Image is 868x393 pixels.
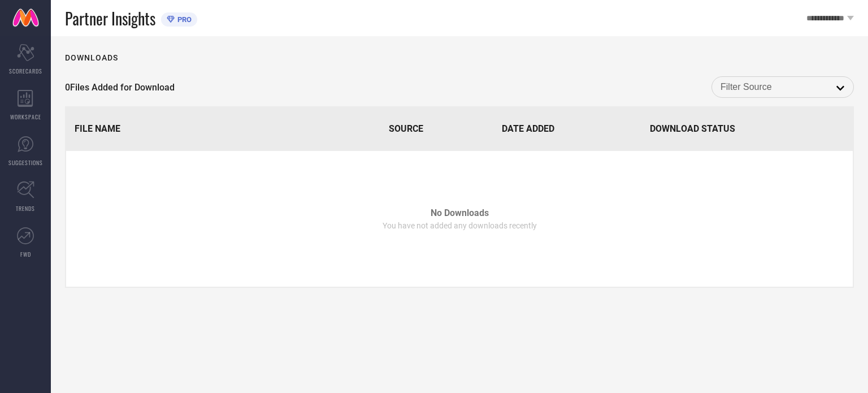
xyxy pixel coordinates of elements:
[502,123,554,134] span: Date Added
[20,250,31,258] span: FWD
[16,204,35,213] span: TRENDS
[175,15,192,24] span: PRO
[389,123,423,134] span: Source
[431,208,489,218] span: No Downloads
[10,113,41,121] span: WORKSPACE
[9,67,42,75] span: SCORECARDS
[650,123,735,134] span: Download Status
[65,7,155,30] span: Partner Insights
[65,82,175,93] span: 0 Files Added for Download
[8,158,43,167] span: SUGGESTIONS
[75,123,120,134] span: File Name
[383,221,537,230] span: You have not added any downloads recently
[65,53,118,62] h1: Downloads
